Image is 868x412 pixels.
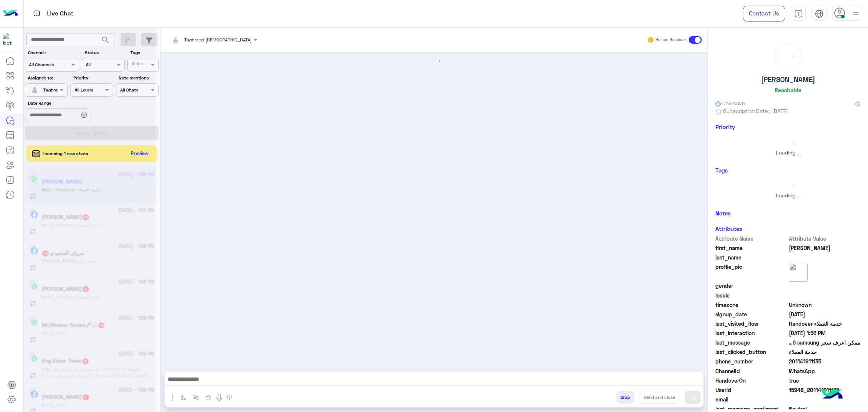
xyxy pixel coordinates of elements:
span: ChannelId [715,367,787,375]
h6: Reachable [775,87,801,93]
span: Mohamed [789,244,861,252]
span: null [789,291,861,299]
img: hulul-logo.png [819,382,845,408]
img: send message [689,394,697,401]
div: Select [130,60,145,69]
span: first_name [715,244,787,252]
div: loading... [165,54,703,67]
span: 2025-10-09T10:53:57.653Z [789,310,861,318]
span: timezone [715,301,787,309]
h6: Notes [715,210,731,217]
span: 2025-10-09T10:56:26.54Z [789,329,861,337]
span: email [715,395,787,403]
span: gender [715,282,787,290]
span: last_message [715,339,787,346]
span: signup_date [715,310,787,318]
span: last_clicked_button [715,348,787,356]
img: select flow [180,394,186,400]
span: 2 [789,367,861,375]
img: picture [789,263,808,282]
img: profile [851,9,860,18]
h5: [PERSON_NAME] [761,75,815,84]
span: null [789,282,861,290]
img: Logo [3,6,18,21]
img: send voice note [215,393,224,402]
button: Trigger scenario [190,391,202,403]
div: loading... [717,135,859,148]
span: Attribute Value [789,235,861,243]
span: null [789,395,861,403]
span: خدمة العملاء [789,348,861,356]
button: Send and close [640,391,679,404]
span: UserId [715,386,787,394]
span: last_name [715,253,787,261]
span: true [789,377,861,385]
h6: Attributes [715,225,742,232]
a: tab [791,6,806,21]
span: Unknown [715,99,745,107]
span: 15948_201141911135 [789,386,861,394]
span: Attribute Name [715,235,787,243]
img: send attachment [168,393,177,402]
span: locale [715,291,787,299]
img: tab [794,9,803,18]
span: 201141911135 [789,357,861,365]
span: last_interaction [715,329,787,337]
img: 1403182699927242 [3,33,17,46]
img: create order [205,394,211,400]
h6: Priority [715,124,735,130]
span: Loading ... [776,192,801,198]
div: loading... [83,128,96,142]
span: ممكن اعرف سعر a56 samsung [789,339,861,346]
img: Trigger scenario [193,394,199,400]
img: make a call [226,395,232,401]
span: Loading ... [776,149,801,156]
span: phone_number [715,357,787,365]
button: Drop [616,391,634,404]
button: select flow [177,391,190,403]
button: create order [202,391,215,403]
p: Live Chat [47,9,73,19]
div: loading... [717,178,859,191]
span: profile_pic [715,263,787,280]
span: Handover خدمة العملاء [789,320,861,328]
span: last_visited_flow [715,320,787,328]
img: tab [815,9,824,18]
span: Taghreed [DEMOGRAPHIC_DATA] [184,37,252,43]
img: tab [32,9,41,18]
small: Human Handover [656,37,687,43]
div: loading... [777,46,799,67]
span: Unknown [789,301,861,309]
h6: Tags [715,167,860,174]
a: Contact Us [743,6,785,21]
span: Subscription Date : [DATE] [723,107,788,115]
span: HandoverOn [715,377,787,385]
